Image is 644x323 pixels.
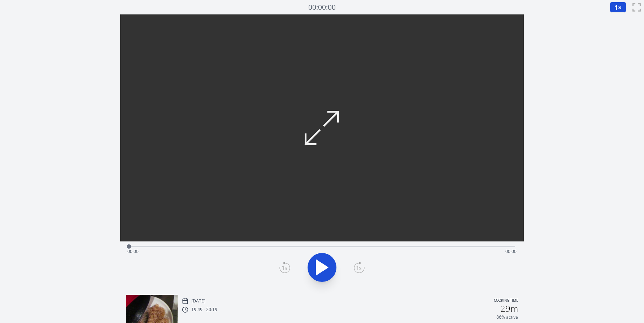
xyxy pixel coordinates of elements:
[610,2,626,13] button: 1×
[494,298,518,304] p: Cooking time
[614,3,618,12] span: 1
[500,304,518,313] h2: 29m
[191,307,217,313] p: 19:49 - 20:19
[308,2,336,13] a: 00:00:00
[505,248,517,254] span: 00:00
[496,314,518,320] p: 86% active
[191,298,205,304] p: [DATE]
